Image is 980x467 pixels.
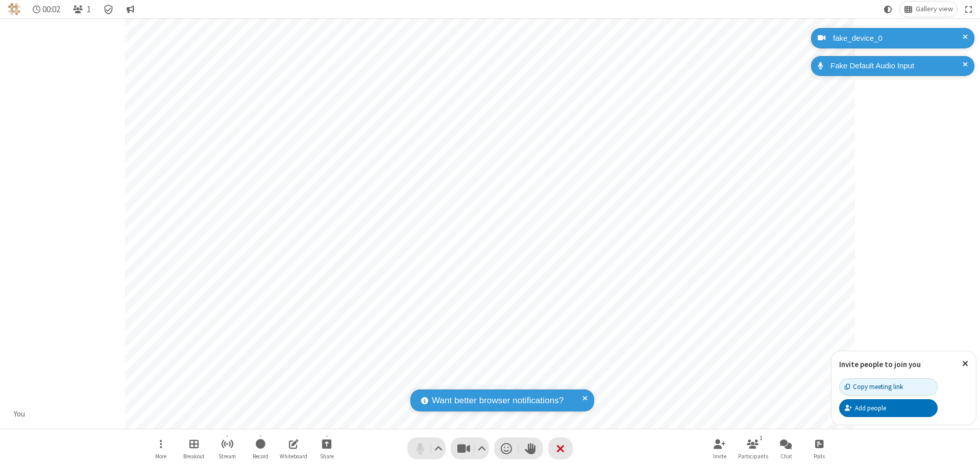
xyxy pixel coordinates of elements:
[839,378,938,396] button: Copy meeting link
[494,437,519,459] button: Send a reaction
[10,408,29,420] div: You
[432,394,563,407] span: Want better browser notifications?
[880,2,896,17] button: Using system theme
[780,453,792,459] span: Chat
[829,33,967,44] div: fake_device_0
[451,437,489,459] button: Stop video (⌘+Shift+V)
[827,60,967,72] div: Fake Default Audio Input
[432,437,446,459] button: Audio settings
[278,434,309,463] button: Open shared whiteboard
[122,2,138,17] button: Conversation
[29,2,65,17] div: Timer
[519,437,543,459] button: Raise hand
[218,453,236,459] span: Stream
[145,434,176,463] button: Open menu
[8,3,20,15] img: QA Selenium DO NOT DELETE OR CHANGE
[804,434,835,463] button: Open poll
[155,453,166,459] span: More
[183,453,205,459] span: Breakout
[42,5,60,14] span: 00:02
[713,453,726,459] span: Invite
[814,453,825,459] span: Polls
[87,5,91,14] span: 1
[738,453,768,459] span: Participants
[954,351,976,376] button: Close popover
[245,434,276,463] button: Start recording
[839,359,921,369] label: Invite people to join you
[961,2,976,17] button: Fullscreen
[212,434,242,463] button: Start streaming
[704,434,735,463] button: Invite participants (⌘+Shift+I)
[916,5,953,13] span: Gallery view
[845,382,903,392] div: Copy meeting link
[839,399,938,417] button: Add people
[311,434,342,463] button: Start sharing
[548,437,573,459] button: End or leave meeting
[757,433,766,443] div: 1
[407,437,446,459] button: Mute (⌘+Shift+A)
[900,2,957,17] button: Change layout
[253,453,268,459] span: Record
[475,437,489,459] button: Video setting
[320,453,334,459] span: Share
[738,434,768,463] button: Open participant list
[179,434,209,463] button: Manage Breakout Rooms
[99,2,118,17] div: Meeting details Encryption enabled
[280,453,307,459] span: Whiteboard
[771,434,801,463] button: Open chat
[68,2,95,17] button: Open participant list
